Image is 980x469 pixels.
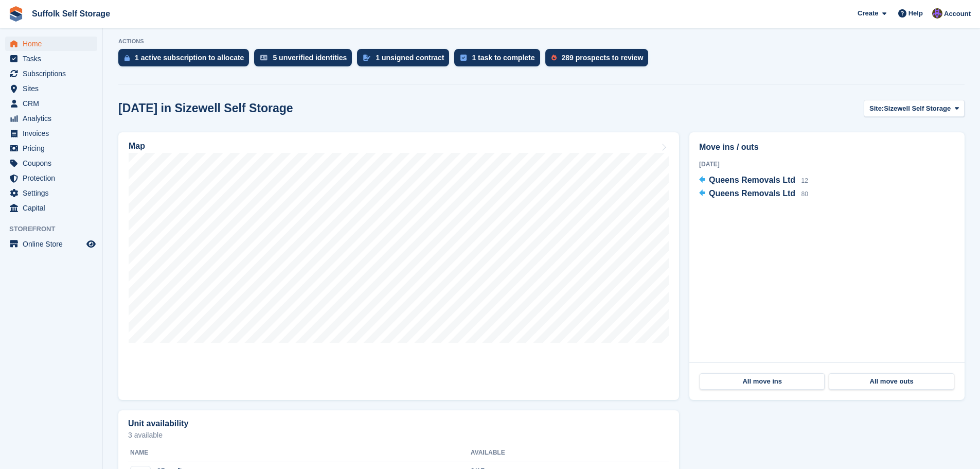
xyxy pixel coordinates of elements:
a: Preview store [85,238,97,250]
a: menu [5,141,97,155]
a: All move ins [700,373,825,390]
a: Queens Removals Ltd 80 [699,187,808,201]
div: 1 active subscription to allocate [135,54,244,62]
h2: [DATE] in Sizewell Self Storage [118,101,293,115]
p: 3 available [128,431,669,439]
span: Account [944,9,971,19]
span: Coupons [23,156,84,170]
a: 1 unsigned contract [357,49,454,72]
h2: Map [129,142,145,151]
a: menu [5,66,97,81]
img: Emma [932,8,942,19]
span: Capital [23,201,84,215]
a: Queens Removals Ltd 12 [699,174,808,187]
span: 12 [801,177,808,184]
span: Home [23,37,84,51]
a: All move outs [829,373,954,390]
p: ACTIONS [118,38,965,45]
span: Online Store [23,237,84,251]
th: Name [128,445,471,461]
span: Pricing [23,141,84,155]
span: Sites [23,81,84,96]
div: [DATE] [699,160,955,169]
a: 1 active subscription to allocate [118,49,254,72]
a: 5 unverified identities [254,49,357,72]
span: Tasks [23,51,84,66]
div: 5 unverified identities [273,54,347,62]
a: 1 task to complete [454,49,545,72]
span: 80 [801,190,808,198]
span: CRM [23,96,84,111]
span: Queens Removals Ltd [709,176,795,184]
span: Subscriptions [23,66,84,81]
a: menu [5,156,97,170]
span: Sizewell Self Storage [884,103,951,114]
a: menu [5,37,97,51]
a: 289 prospects to review [545,49,654,72]
span: Settings [23,186,84,200]
th: Available [471,445,593,461]
img: task-75834270c22a3079a89374b754ae025e5fb1db73e45f91037f5363f120a921f8.svg [460,55,467,61]
div: 1 unsigned contract [376,54,444,62]
a: menu [5,111,97,126]
a: menu [5,51,97,66]
a: menu [5,201,97,215]
div: 289 prospects to review [562,54,644,62]
span: Queens Removals Ltd [709,189,795,198]
h2: Unit availability [128,419,188,428]
a: menu [5,96,97,111]
a: menu [5,171,97,185]
img: stora-icon-8386f47178a22dfd0bd8f6a31ec36ba5ce8667c1dd55bd0f319d3a0aa187defe.svg [8,6,24,22]
img: verify_identity-adf6edd0f0f0b5bbfe63781bf79b02c33cf7c696d77639b501bdc392416b5a36.svg [260,55,268,61]
a: menu [5,237,97,251]
span: Protection [23,171,84,185]
button: Site: Sizewell Self Storage [864,100,965,117]
span: Storefront [9,224,102,234]
div: 1 task to complete [472,54,534,62]
a: Map [118,132,679,400]
img: contract_signature_icon-13c848040528278c33f63329250d36e43548de30e8caae1d1a13099fd9432cc5.svg [363,55,370,61]
a: menu [5,186,97,200]
span: Help [908,8,923,19]
span: Site: [869,103,884,114]
img: active_subscription_to_allocate_icon-d502201f5373d7db506a760aba3b589e785aa758c864c3986d89f69b8ff3... [124,55,130,61]
span: Analytics [23,111,84,126]
img: prospect-51fa495bee0391a8d652442698ab0144808aea92771e9ea1ae160a38d050c398.svg [551,55,557,61]
a: menu [5,126,97,141]
a: menu [5,81,97,96]
h2: Move ins / outs [699,141,955,153]
span: Create [858,8,878,19]
span: Invoices [23,126,84,141]
a: Suffolk Self Storage [28,5,114,22]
